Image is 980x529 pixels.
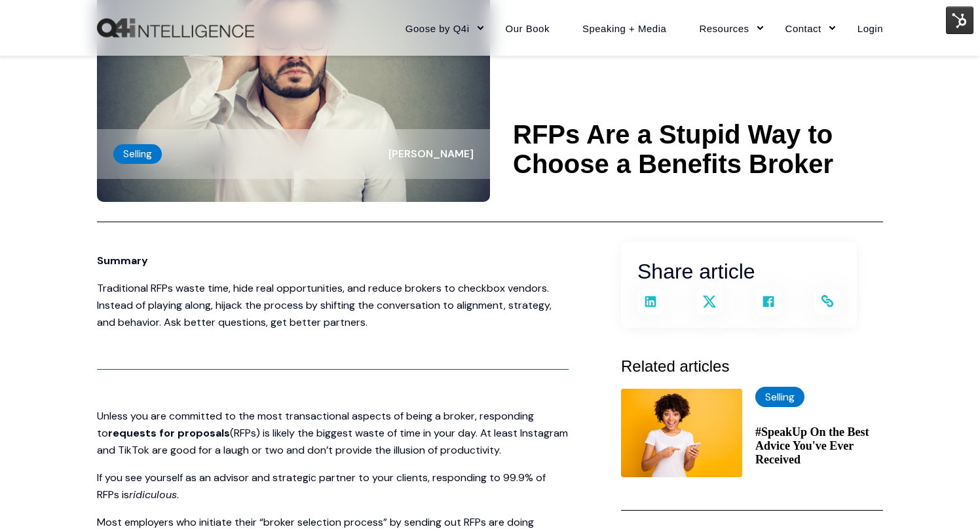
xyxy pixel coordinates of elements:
[97,18,254,38] a: Back to Home
[129,488,177,501] span: ridiculous
[97,471,546,501] span: If you see yourself as an advisor and strategic partner to your clients, responding to 99.9% of R...
[97,18,254,38] img: Q4intelligence, LLC logo
[177,488,179,501] span: .
[637,255,840,288] h2: Share article
[696,288,723,315] a: Share on X
[513,120,883,179] h1: RFPs Are a Stupid Way to Choose a Benefits Broker
[755,288,782,315] a: Share on Facebook
[388,147,474,161] span: [PERSON_NAME]
[97,409,534,440] span: Unless you are committed to the most transactional aspects of being a broker, responding to
[755,425,883,467] a: #SpeakUp On the Best Advice You've Ever Received
[97,426,568,457] span: (RFPs) is likely the biggest waste of time in your day. At least Instagram and TikTok are good fo...
[108,426,230,440] span: requests for proposals
[637,288,664,315] a: Share on LinkedIn
[946,7,973,34] img: HubSpot Tools Menu Toggle
[755,387,804,407] label: Selling
[621,354,883,379] h3: Related articles
[814,288,840,315] a: Copy and share the link
[113,144,162,164] label: Selling
[97,254,148,267] span: Summary
[97,280,569,331] p: Traditional RFPs waste time, hide real opportunities, and reduce brokers to checkbox vendors. Ins...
